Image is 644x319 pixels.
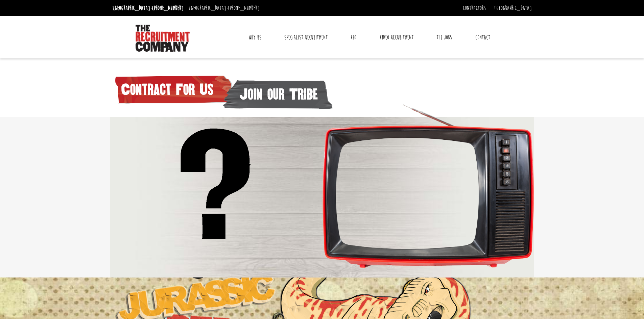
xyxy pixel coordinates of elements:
a: Why Us [243,29,266,46]
a: Specialist Recruitment [279,29,333,46]
span: Contract For Us [113,73,235,106]
a: [GEOGRAPHIC_DATA] [494,4,532,12]
li: [GEOGRAPHIC_DATA]: [111,3,185,14]
a: Contractors [463,4,486,12]
span: Join our Tribe [223,77,333,111]
a: RPO [345,29,361,46]
img: animation-why.gif [123,125,309,242]
a: [PHONE_NUMBER] [228,4,260,12]
a: The Jobs [431,29,457,46]
li: [GEOGRAPHIC_DATA]: [187,3,261,14]
a: [PHONE_NUMBER] [152,4,184,12]
a: Video Recruitment [375,29,419,46]
img: The Recruitment Company [136,25,190,52]
a: Contact [470,29,495,46]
